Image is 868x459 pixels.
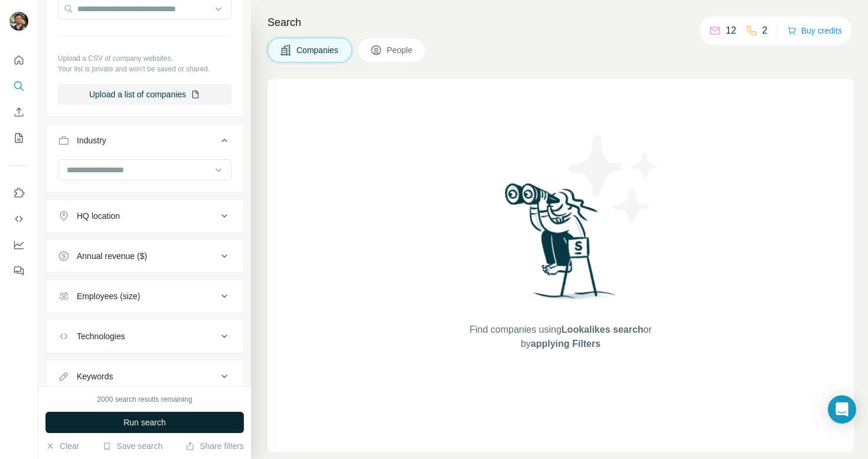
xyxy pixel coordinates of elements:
img: Surfe Illustration - Woman searching with binoculars [500,180,622,312]
span: Find companies using or by [466,323,655,351]
button: Annual revenue ($) [46,242,243,270]
button: Clear [45,440,79,452]
button: HQ location [46,202,243,230]
button: Dashboard [9,234,28,255]
div: Annual revenue ($) [77,250,147,262]
button: Upload a list of companies [58,84,231,105]
img: Avatar [9,12,28,31]
button: Run search [45,412,244,433]
div: Industry [77,135,106,146]
div: Employees (size) [77,290,140,302]
button: Save search [102,440,162,452]
span: Companies [296,44,340,56]
button: Quick start [9,50,28,71]
p: 2 [762,24,768,38]
div: 2000 search results remaining [97,394,192,405]
button: Use Surfe API [9,208,28,229]
button: Industry [46,126,243,159]
button: Share filters [185,440,244,452]
span: Run search [123,417,166,428]
button: Use Surfe on LinkedIn [9,182,28,204]
div: Open Intercom Messenger [828,395,856,424]
button: Employees (size) [46,282,243,310]
span: People [387,44,414,56]
p: Your list is private and won't be saved or shared. [58,64,231,74]
span: applying Filters [531,339,601,349]
h4: Search [267,14,854,31]
div: Technologies [77,330,125,342]
button: Technologies [46,322,243,350]
p: Upload a CSV of company websites. [58,53,231,64]
button: My lists [9,127,28,149]
button: Keywords [46,362,243,391]
button: Feedback [9,260,28,281]
div: HQ location [77,210,120,222]
button: Enrich CSV [9,101,28,123]
div: Keywords [77,371,113,382]
span: Lookalikes search [562,324,644,335]
img: Surfe Illustration - Stars [561,126,667,232]
button: Search [9,76,28,97]
p: 12 [726,24,736,38]
button: Buy credits [787,22,842,39]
